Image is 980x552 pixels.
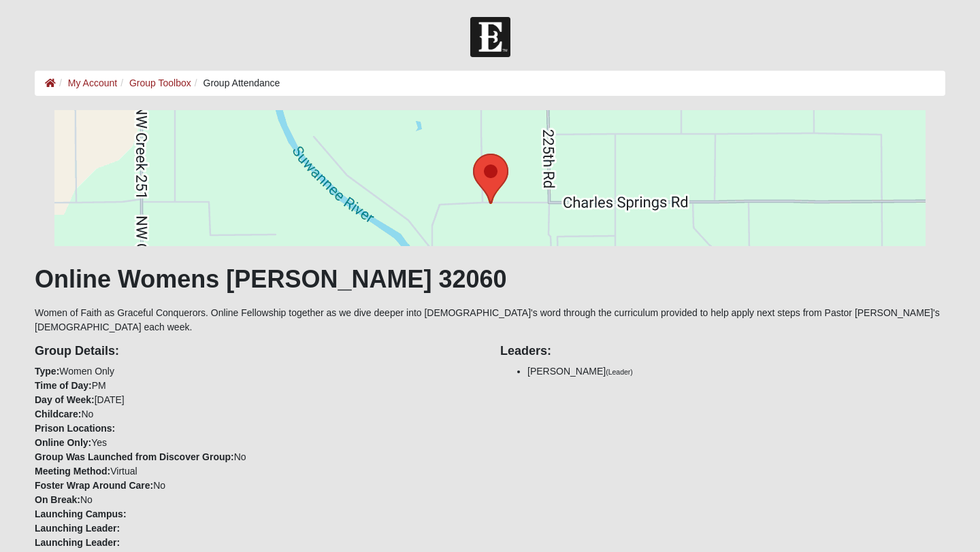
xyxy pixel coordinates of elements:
[527,364,945,379] li: [PERSON_NAME]
[35,409,81,419] strong: Childcare:
[35,480,153,491] strong: Foster Wrap Around Care:
[606,368,633,376] small: (Leader)
[35,508,127,519] strong: Launching Campus:
[500,344,945,359] h4: Leaders:
[470,17,510,57] img: Church of Eleven22 Logo
[35,366,59,377] strong: Type:
[35,523,120,534] strong: Launching Leader:
[35,344,480,359] h4: Group Details:
[68,77,117,88] a: My Account
[35,423,115,434] strong: Prison Locations:
[35,494,80,505] strong: On Break:
[35,394,95,405] strong: Day of Week:
[191,76,280,90] li: Group Attendance
[35,451,234,462] strong: Group Was Launched from Discover Group:
[129,77,191,88] a: Group Toolbox
[35,466,110,477] strong: Meeting Method:
[35,437,91,448] strong: Online Only:
[35,380,92,391] strong: Time of Day:
[35,264,945,294] h1: Online Womens [PERSON_NAME] 32060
